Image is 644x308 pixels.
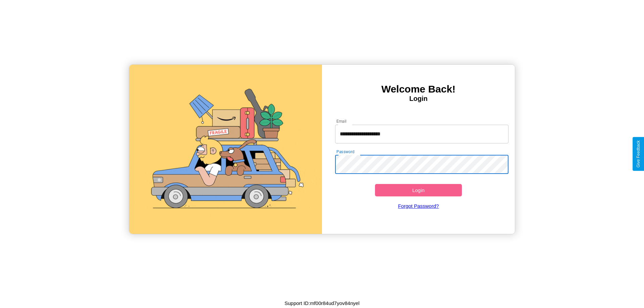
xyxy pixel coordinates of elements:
img: gif [129,65,322,234]
h3: Welcome Back! [322,83,515,95]
a: Forgot Password? [332,196,505,215]
p: Support ID: mf00r84ud7yov84nyel [284,299,359,308]
div: Give Feedback [636,140,641,168]
button: Login [375,184,462,196]
label: Email [336,118,347,124]
label: Password [336,149,354,155]
h4: Login [322,95,515,103]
